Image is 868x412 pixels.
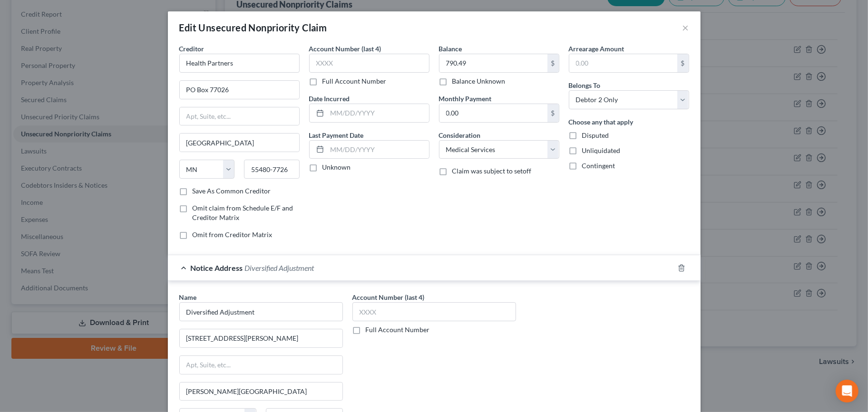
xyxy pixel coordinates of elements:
span: Omit from Creditor Matrix [193,230,273,239]
input: 0.00 [439,54,547,72]
input: XXXX [352,302,516,321]
input: Apt, Suite, etc... [180,107,299,125]
div: $ [677,54,689,72]
div: Edit Unsecured Nonpriority Claim [179,21,327,34]
span: Creditor [179,45,205,53]
div: Open Intercom Messenger [836,380,858,402]
input: Apt, Suite, etc... [180,356,342,374]
label: Save As Common Creditor [193,186,271,196]
input: Search creditor by name... [179,54,300,73]
span: Name [179,293,197,301]
label: Account Number (last 4) [352,292,425,302]
label: Monthly Payment [439,94,492,104]
label: Account Number (last 4) [309,44,381,54]
span: Contingent [582,162,615,170]
div: $ [547,104,559,122]
button: × [683,22,689,33]
label: Balance [439,44,462,54]
label: Last Payment Date [309,130,364,140]
input: Enter address... [180,329,342,347]
input: Enter city... [180,134,299,152]
span: Unliquidated [582,146,621,154]
label: Full Account Number [322,77,387,86]
label: Full Account Number [366,325,430,335]
div: $ [547,54,559,72]
span: Omit claim from Schedule E/F and Creditor Matrix [193,204,293,221]
input: 0.00 [569,54,677,72]
span: Belongs To [569,81,601,89]
span: Diversified Adjustment [245,263,314,272]
span: Claim was subject to setoff [452,167,532,175]
input: 0.00 [439,104,547,122]
input: XXXX [309,54,429,73]
label: Consideration [439,130,481,140]
input: Search by name... [179,302,343,321]
label: Choose any that apply [569,117,634,127]
span: Notice Address [191,263,243,272]
input: Enter city... [180,383,342,401]
input: MM/DD/YYYY [327,104,429,122]
label: Balance Unknown [452,77,506,86]
label: Arrearage Amount [569,44,624,54]
input: Enter address... [180,81,299,99]
span: Disputed [582,131,609,139]
label: Unknown [322,163,351,172]
input: Enter zip... [244,160,300,179]
input: MM/DD/YYYY [327,141,429,159]
label: Date Incurred [309,94,350,104]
